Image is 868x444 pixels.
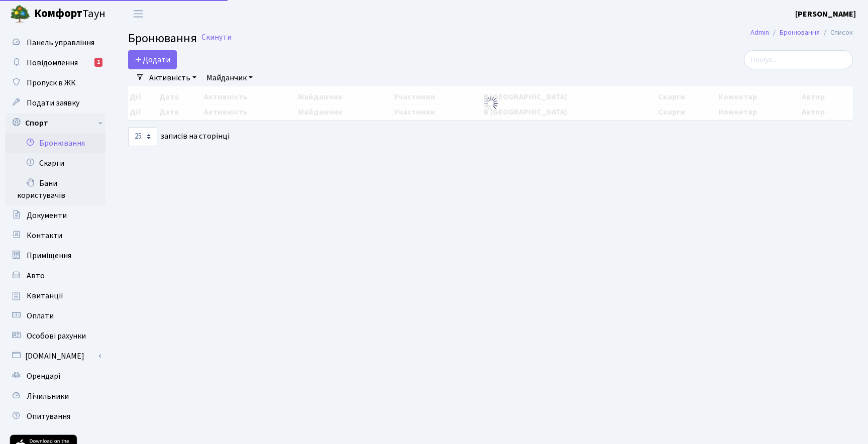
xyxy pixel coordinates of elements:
a: Оплати [5,306,105,326]
span: Таун [34,6,105,23]
li: Список [820,27,853,38]
span: Авто [27,270,45,281]
span: Приміщення [27,250,71,261]
span: Особові рахунки [27,330,86,342]
a: Опитування [5,406,105,426]
a: Документи [5,205,105,226]
span: Пропуск в ЖК [27,77,76,88]
span: Орендарі [27,371,60,382]
span: Оплати [27,310,54,321]
a: Спорт [5,113,105,133]
a: Повідомлення1 [5,53,105,73]
span: Панель управління [27,37,94,48]
span: Лічильники [27,391,69,402]
span: Повідомлення [27,57,78,68]
span: Контакти [27,230,62,241]
a: Майданчик [202,69,257,86]
a: Лічильники [5,386,105,406]
span: Документи [27,210,67,221]
a: [PERSON_NAME] [795,8,856,20]
nav: breadcrumb [735,22,868,43]
span: Квитанції [27,290,63,301]
span: Бронювання [128,30,197,47]
a: [DOMAIN_NAME] [5,346,105,366]
b: [PERSON_NAME] [795,9,856,20]
a: Бани користувачів [5,173,105,205]
button: Додати [128,50,177,69]
a: Подати заявку [5,93,105,113]
a: Скарги [5,153,105,173]
a: Орендарі [5,366,105,386]
a: Квитанції [5,286,105,306]
img: logo.png [10,4,30,24]
button: Переключити навігацію [126,6,151,22]
a: Admin [750,27,769,38]
a: Контакти [5,226,105,246]
a: Особові рахунки [5,326,105,346]
a: Пропуск в ЖК [5,73,105,93]
input: Пошук... [744,50,853,69]
span: Опитування [27,411,70,422]
a: Бронювання [780,27,820,38]
select: записів на сторінці [128,127,157,146]
b: Комфорт [34,6,82,22]
a: Авто [5,266,105,286]
a: Активність [145,69,200,86]
a: Скинути [201,33,232,42]
label: записів на сторінці [128,127,230,146]
span: Подати заявку [27,97,79,108]
img: Обробка... [483,95,499,112]
a: Панель управління [5,33,105,53]
a: Приміщення [5,246,105,266]
a: Бронювання [5,133,105,153]
div: 1 [94,58,102,67]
